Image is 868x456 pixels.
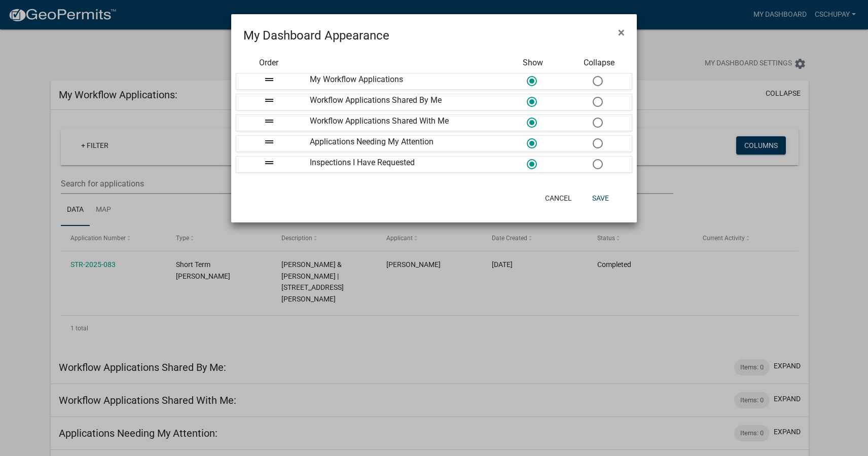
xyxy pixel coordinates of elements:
[618,25,625,40] span: ×
[302,136,500,151] div: Applications Needing My Attention
[302,115,500,131] div: Workflow Applications Shared With Me
[584,189,617,207] button: Save
[302,94,500,110] div: Workflow Applications Shared By Me
[263,136,275,148] i: drag_handle
[263,115,275,127] i: drag_handle
[500,57,566,69] div: Show
[263,94,275,106] i: drag_handle
[243,26,389,45] h4: My Dashboard Appearance
[302,157,500,172] div: Inspections I Have Requested
[263,157,275,169] i: drag_handle
[537,189,580,207] button: Cancel
[566,57,632,69] div: Collapse
[236,57,302,69] div: Order
[610,18,633,47] button: Close
[302,73,500,89] div: My Workflow Applications
[263,73,275,86] i: drag_handle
